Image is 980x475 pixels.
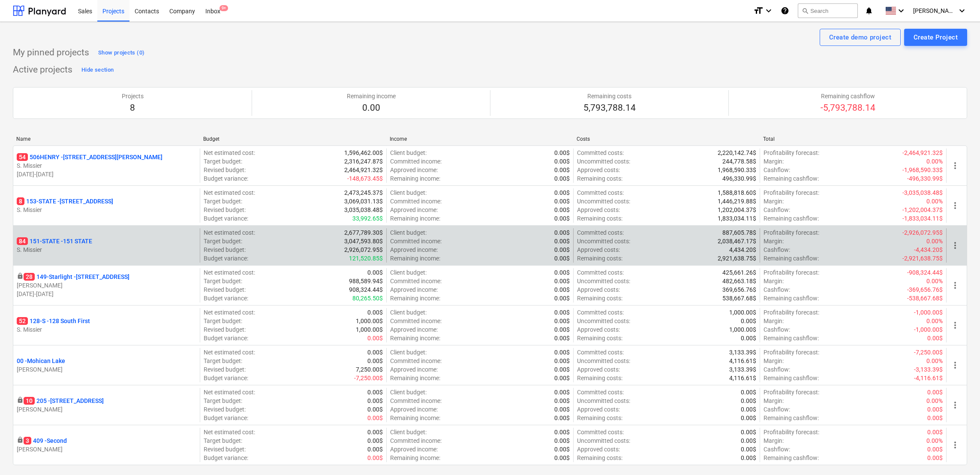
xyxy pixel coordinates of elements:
[17,405,196,414] p: [PERSON_NAME]
[17,281,196,290] p: [PERSON_NAME]
[926,197,943,206] p: 0.00%
[344,166,383,174] p: 2,464,921.32$
[764,365,790,374] p: Cashflow :
[902,188,943,197] p: -3,035,038.48$
[204,245,246,254] p: Revised budget :
[347,92,396,100] p: Remaining income
[204,294,248,303] p: Budget variance :
[764,357,784,365] p: Margin :
[390,277,442,285] p: Committed income :
[356,325,383,334] p: 1,000.00$
[914,325,943,334] p: -1,000.00$
[764,374,819,382] p: Remaining cashflow :
[17,272,24,281] div: This project is confidential
[17,317,196,334] div: 52128-S -128 South FirstS. Missier
[722,228,756,237] p: 887,605.78$
[722,277,756,285] p: 482,663.18$
[204,317,242,325] p: Target budget :
[349,285,383,294] p: 908,324.44$
[204,188,255,197] p: Net estimated cost :
[764,188,819,197] p: Profitability forecast :
[554,405,570,414] p: 0.00$
[764,308,819,317] p: Profitability forecast :
[729,348,756,357] p: 3,133.39$
[390,365,438,374] p: Approved income :
[577,157,630,166] p: Uncommitted costs :
[554,357,570,365] p: 0.00$
[17,325,196,334] p: S. Missier
[907,174,943,183] p: -496,330.99$
[24,436,67,445] p: 409 - Second
[554,166,570,174] p: 0.00$
[926,357,943,365] p: 0.00%
[764,237,784,245] p: Margin :
[390,228,427,237] p: Client budget :
[204,197,242,206] p: Target budget :
[577,268,624,277] p: Committed costs :
[577,214,622,223] p: Remaining costs :
[577,166,620,174] p: Approved costs :
[344,228,383,237] p: 2,677,789.30$
[204,285,246,294] p: Revised budget :
[204,277,242,285] p: Target budget :
[367,268,383,277] p: 0.00$
[554,214,570,223] p: 0.00$
[356,317,383,325] p: 1,000.00$
[204,334,248,342] p: Budget variance :
[390,214,440,223] p: Remaining income :
[764,334,819,342] p: Remaining cashflow :
[950,200,960,211] span: more_vert
[950,400,960,410] span: more_vert
[554,268,570,277] p: 0.00$
[718,166,756,174] p: 1,968,590.33$
[17,197,113,206] p: 153-STATE - [STREET_ADDRESS]
[764,228,819,237] p: Profitability forecast :
[902,228,943,237] p: -2,926,072.95$
[821,102,875,114] p: -5,793,788.14
[577,374,622,382] p: Remaining costs :
[390,317,442,325] p: Committed income :
[390,136,570,142] div: Income
[914,374,943,382] p: -4,116.61$
[914,365,943,374] p: -3,133.39$
[554,277,570,285] p: 0.00$
[13,47,89,59] p: My pinned projects
[344,206,383,214] p: 3,035,038.48$
[554,197,570,206] p: 0.00$
[17,357,65,365] p: 00 - Mohican Lake
[344,237,383,245] p: 3,047,593.80$
[577,188,624,197] p: Committed costs :
[554,388,570,396] p: 0.00$
[781,6,789,16] i: Knowledge base
[764,254,819,263] p: Remaining cashflow :
[204,237,242,245] p: Target budget :
[554,308,570,317] p: 0.00$
[24,397,35,405] span: 10
[764,285,790,294] p: Cashflow :
[390,294,440,303] p: Remaining income :
[577,206,620,214] p: Approved costs :
[344,197,383,206] p: 3,069,031.13$
[122,92,144,100] p: Projects
[204,228,255,237] p: Net estimated cost :
[554,325,570,334] p: 0.00$
[821,92,875,100] p: Remaining cashflow
[577,388,624,396] p: Committed costs :
[718,206,756,214] p: 1,202,004.37$
[763,136,943,142] div: Total
[367,405,383,414] p: 0.00$
[390,197,442,206] p: Committed income :
[554,285,570,294] p: 0.00$
[204,365,246,374] p: Revised budget :
[904,29,967,46] button: Create Project
[24,437,31,445] span: 3
[722,294,756,303] p: 538,667.68$
[344,157,383,166] p: 2,316,247.87$
[554,334,570,342] p: 0.00$
[907,294,943,303] p: -538,667.68$
[554,348,570,357] p: 0.00$
[554,228,570,237] p: 0.00$
[764,197,784,206] p: Margin :
[902,254,943,263] p: -2,921,638.75$
[907,268,943,277] p: -908,324.44$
